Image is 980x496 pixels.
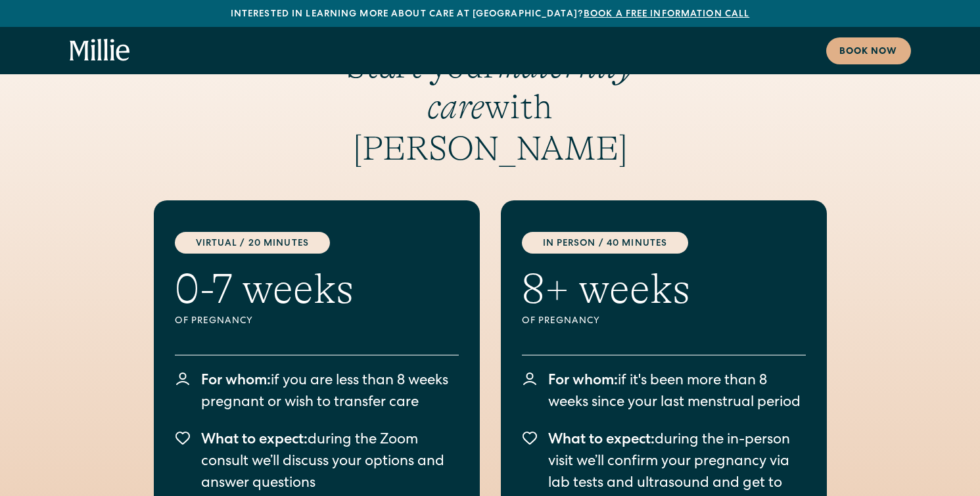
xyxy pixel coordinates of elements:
[175,232,330,254] div: Virtual / 20 Minutes
[584,10,749,19] a: Book a free information call
[201,430,459,495] p: during the Zoom consult we’ll discuss your options and answer questions
[522,264,690,315] h2: 8+ weeks
[201,434,308,448] span: What to expect:
[548,371,806,415] p: if it's been more than 8 weeks since your last menstrual period
[70,39,130,62] a: home
[201,371,459,415] p: if you are less than 8 weeks pregnant or wish to transfer care
[522,232,689,254] div: in person / 40 minutes
[839,45,898,59] div: Book now
[175,315,354,328] div: Of pregnancy
[522,315,690,328] div: Of pregnancy
[427,47,634,127] em: maternity care
[201,374,271,389] span: For whom:
[548,374,618,389] span: For whom:
[826,37,911,64] a: Book now
[294,46,686,169] h3: Start your with [PERSON_NAME]
[548,434,655,448] span: What to expect:
[175,264,354,315] h2: 0-7 weeks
